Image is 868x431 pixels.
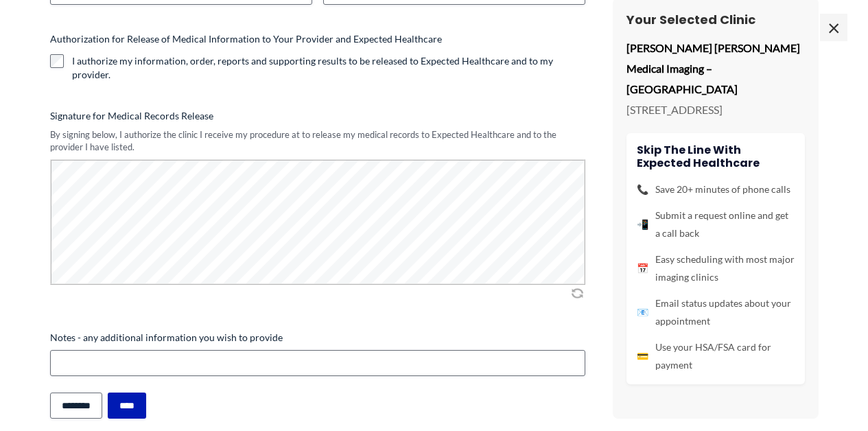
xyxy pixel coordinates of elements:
li: Use your HSA/FSA card for payment [637,338,795,374]
h3: Your Selected Clinic [626,12,805,27]
span: 📅 [637,259,648,277]
span: 📧 [637,303,648,321]
li: Submit a request online and get a call back [637,207,795,242]
span: 📞 [637,180,648,198]
span: 💳 [637,347,648,365]
legend: Authorization for Release of Medical Information to Your Provider and Expected Healthcare [50,32,442,46]
li: Save 20+ minutes of phone calls [637,180,795,198]
label: Signature for Medical Records Release [50,109,585,123]
label: I authorize my information, order, reports and supporting results to be released to Expected Heal... [72,54,585,82]
li: Email status updates about your appointment [637,294,795,330]
p: [PERSON_NAME] [PERSON_NAME] Medical Imaging – [GEOGRAPHIC_DATA] [626,38,805,100]
p: [STREET_ADDRESS] [626,100,805,120]
span: × [820,14,847,41]
li: Easy scheduling with most major imaging clinics [637,251,795,286]
h4: Skip the line with Expected Healthcare [637,144,795,170]
label: Notes - any additional information you wish to provide [50,331,585,345]
span: 📲 [637,215,648,233]
div: By signing below, I authorize the clinic I receive my procedure at to release my medical records ... [50,128,585,154]
img: Clear Signature [569,286,585,300]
